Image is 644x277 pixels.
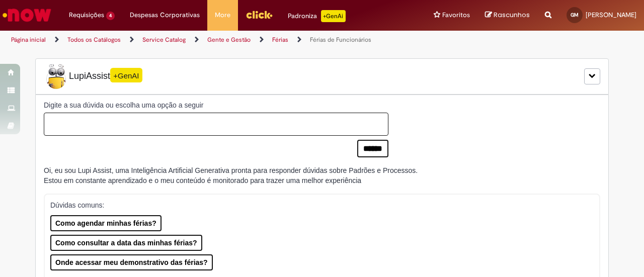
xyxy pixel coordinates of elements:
[1,5,53,25] img: ServiceNow
[442,10,470,20] span: Favoritos
[207,36,251,44] a: Gente e Gestão
[142,36,186,44] a: Service Catalog
[106,12,115,20] span: 4
[321,10,346,22] p: +GenAi
[288,10,346,22] div: Padroniza
[215,10,230,20] span: More
[110,68,142,82] span: +GenAI
[485,11,530,20] a: Rascunhos
[67,36,121,44] a: Todos os Catálogos
[571,12,579,18] span: GM
[310,36,371,44] a: Férias de Funcionários
[246,7,273,22] img: click_logo_yellow_360x200.png
[69,10,104,20] span: Requisições
[50,254,213,270] button: Onde acessar meu demonstrativo das férias?
[50,200,586,210] p: Dúvidas comuns:
[586,11,636,19] span: [PERSON_NAME]
[272,36,288,44] a: Férias
[35,58,609,95] div: LupiLupiAssist+GenAI
[44,165,418,186] div: Oi, eu sou Lupi Assist, uma Inteligência Artificial Generativa pronta para responder dúvidas sobr...
[50,235,202,251] button: Como consultar a data das minhas férias?
[130,10,200,20] span: Despesas Corporativas
[494,10,530,20] span: Rascunhos
[44,64,142,89] span: LupiAssist
[11,36,46,44] a: Página inicial
[8,31,422,49] ul: Trilhas de página
[44,100,388,110] label: Digite a sua dúvida ou escolha uma opção a seguir
[44,64,69,89] img: Lupi
[50,215,162,231] button: Como agendar minhas férias?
